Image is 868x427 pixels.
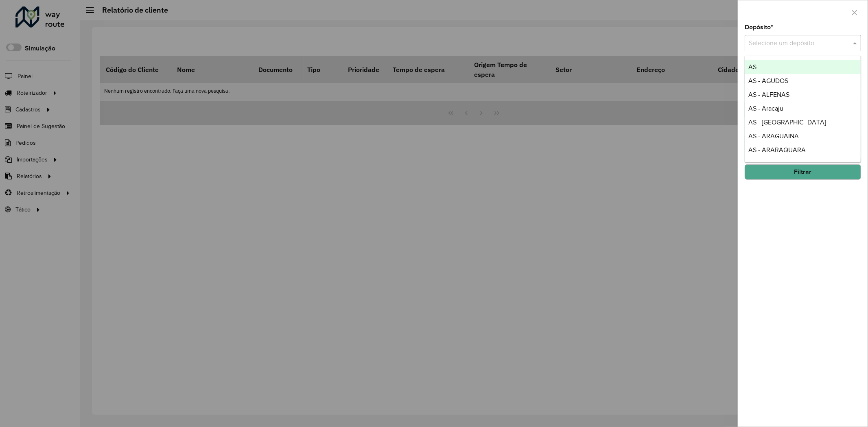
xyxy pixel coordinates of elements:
ng-dropdown-panel: Options list [745,56,861,163]
span: AS - ARAGUAINA [748,133,799,139]
span: AS [748,63,756,70]
span: AS - ALFENAS [748,91,789,98]
button: Filtrar [745,164,861,180]
span: AS - AGUDOS [748,77,788,84]
span: AS - [GEOGRAPHIC_DATA] [748,119,826,126]
label: Depósito [745,22,773,32]
span: AS - Aracaju [748,105,783,112]
span: AS - ARARAQUARA [748,146,806,153]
